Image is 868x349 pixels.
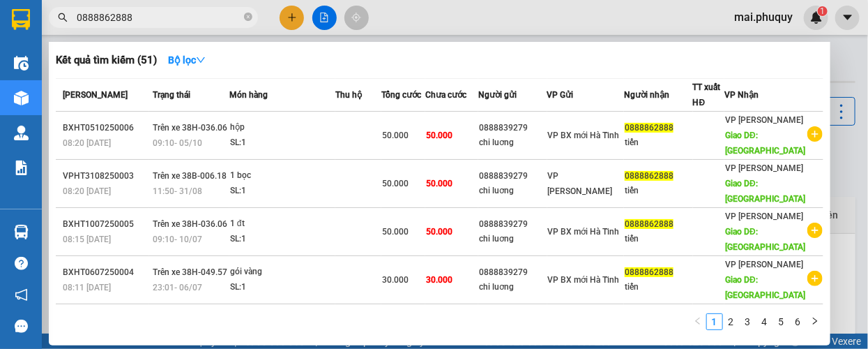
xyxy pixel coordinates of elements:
a: 1 [707,314,722,329]
div: 0888839279 [479,121,546,135]
img: warehouse-icon [14,126,29,140]
span: 50.000 [382,179,409,188]
strong: Bộ lọc [168,54,206,66]
li: Next Page [807,313,823,330]
span: 50.000 [426,227,452,237]
div: 0888839279 [479,217,546,232]
span: 08:20 [DATE] [63,186,111,196]
span: close-circle [244,13,252,21]
span: Giao DĐ: [GEOGRAPHIC_DATA] [725,131,805,156]
div: tiến [625,135,692,150]
div: chi luơng [479,135,546,150]
div: BXHT1007250005 [63,217,149,232]
span: Trạng thái [153,90,190,100]
li: 4 [756,313,773,330]
span: right [811,317,819,325]
li: Previous Page [690,313,706,330]
div: chi luơng [479,184,546,198]
span: Người gửi [478,90,517,100]
span: Chưa cước [425,90,466,100]
a: 2 [724,314,739,329]
span: 50.000 [382,227,409,237]
div: BXHT0607250004 [63,265,149,280]
span: VP BX mới Hà Tĩnh [548,131,620,140]
span: plus-circle [807,126,823,142]
img: warehouse-icon [14,56,29,70]
span: VP [PERSON_NAME] [548,171,613,196]
button: right [807,313,823,330]
div: chi luơng [479,232,546,246]
span: VP [PERSON_NAME] [725,260,803,269]
span: VP BX mới Hà Tĩnh [548,275,620,285]
span: Giao DĐ: [GEOGRAPHIC_DATA] [725,275,805,300]
div: VPHT3108250003 [63,169,149,184]
span: 08:20 [DATE] [63,138,111,148]
img: warehouse-icon [14,225,29,239]
div: chi luơng [479,280,546,295]
div: SL: 1 [230,280,335,295]
span: 08:15 [DATE] [63,235,111,244]
input: Tìm tên, số ĐT hoặc mã đơn [77,10,241,25]
button: left [690,313,706,330]
span: 09:10 - 10/07 [153,235,202,244]
span: VP Nhận [724,90,759,100]
span: plus-circle [807,223,823,238]
span: 0888862888 [625,267,673,277]
span: left [694,317,702,325]
a: 6 [791,314,806,329]
span: down [196,55,206,65]
li: 2 [723,313,740,330]
span: 30.000 [382,275,409,285]
button: Bộ lọcdown [157,49,217,71]
span: Trên xe 38H-036.06 [153,123,227,133]
span: VP [PERSON_NAME] [725,163,803,173]
span: search [58,13,68,22]
div: BXHT0510250006 [63,121,149,135]
span: VP BX mới Hà Tĩnh [548,227,620,237]
span: Trên xe 38H-049.57 [153,267,227,277]
span: plus-circle [807,271,823,286]
span: 0888862888 [625,219,673,229]
div: tiến [625,280,692,295]
span: 23:01 - 06/07 [153,283,202,292]
a: 5 [774,314,789,329]
span: 30.000 [426,275,452,285]
a: 4 [757,314,772,329]
div: 0888839279 [479,169,546,184]
span: notification [15,288,28,302]
a: 3 [740,314,756,329]
div: SL: 1 [230,232,335,247]
span: close-circle [244,11,252,24]
span: Món hàng [229,90,268,100]
span: 50.000 [382,131,409,140]
span: Giao DĐ: [GEOGRAPHIC_DATA] [725,179,805,204]
li: 5 [773,313,790,330]
span: [PERSON_NAME] [63,90,128,100]
span: question-circle [15,257,28,270]
div: hộp [230,120,335,135]
span: VP [PERSON_NAME] [725,211,803,221]
span: Giao DĐ: [GEOGRAPHIC_DATA] [725,227,805,252]
span: VP Gửi [547,90,574,100]
div: 1 bọc [230,168,335,184]
span: 50.000 [426,131,452,140]
span: 0888862888 [625,123,673,133]
span: VP [PERSON_NAME] [725,115,803,125]
span: TT xuất HĐ [693,82,721,107]
div: gói vàng [230,265,335,280]
img: solution-icon [14,161,29,175]
div: 0888839279 [479,265,546,280]
span: 08:11 [DATE] [63,283,111,292]
div: SL: 1 [230,184,335,199]
div: 1 đt [230,216,335,232]
span: Trên xe 38B-006.18 [153,171,227,181]
span: 0888862888 [625,171,673,181]
span: message [15,320,28,333]
div: tiến [625,232,692,246]
span: Tổng cước [381,90,421,100]
img: warehouse-icon [14,91,29,105]
li: 3 [740,313,756,330]
span: Thu hộ [335,90,362,100]
span: 50.000 [426,179,452,188]
h3: Kết quả tìm kiếm ( 51 ) [56,53,157,68]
